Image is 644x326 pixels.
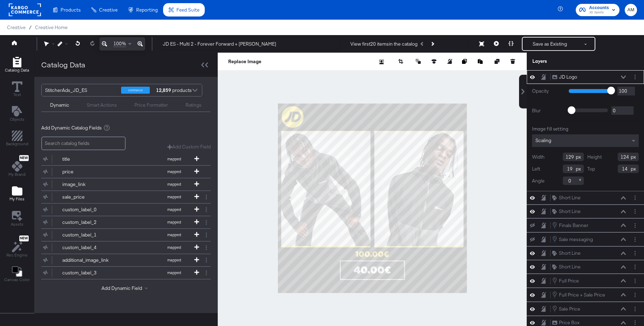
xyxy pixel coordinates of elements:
div: image_linkmapped [41,178,211,191]
div: Full Price [559,278,579,284]
button: Short Line [552,250,581,257]
svg: Copy image [462,59,467,64]
strong: 12,859 [155,84,172,96]
button: custom_label_3mapped [41,267,202,279]
div: View first 20 items in the catalog [350,41,418,47]
div: Price Formatter [134,102,168,108]
button: Layer Options [631,250,639,257]
span: JD Sports [589,10,609,15]
span: New [19,236,29,241]
div: custom_label_3 [62,270,113,276]
button: Layer Options [631,277,639,285]
div: Layers [532,58,604,65]
div: custom_label_0mapped [41,204,211,216]
button: AccountsJD Sports [576,4,619,16]
span: Reporting [136,7,158,13]
button: custom_label_0mapped [41,204,202,216]
div: sale_pricemapped [41,191,211,203]
div: StitcherAds_JD_ES [45,84,116,96]
svg: Paste image [478,59,483,64]
span: Text [13,92,21,98]
div: Finals Banner [559,222,588,229]
span: Rec Engine [6,252,28,258]
span: Accounts [589,4,609,12]
span: 100% [113,40,126,47]
div: Sale messaging [559,236,593,243]
button: Paste image [478,58,485,65]
div: custom_label_3mapped [41,267,211,279]
label: Top [587,166,595,172]
button: Replace Image [228,58,261,65]
span: My Brand [8,172,26,177]
div: additional_image_linkmapped [41,254,211,266]
span: mapped [155,245,193,250]
button: Copy image [462,58,469,65]
button: Add Files [5,184,29,204]
button: JD Logo [552,73,577,81]
div: price [62,168,113,175]
span: Feed Suite [176,7,199,13]
label: Width [532,154,545,160]
a: Creative Home [35,25,68,30]
div: Ratings [185,102,202,108]
div: Short Line [559,250,581,257]
span: Assets [11,221,23,227]
label: Angle [532,178,545,184]
button: image_linkmapped [41,178,202,191]
span: mapped [155,258,193,262]
div: Catalog Data [41,60,85,70]
button: Layer Options [631,73,639,81]
button: Add Rectangle [1,55,33,75]
button: Next Product [427,38,437,50]
button: Layer Options [631,305,639,313]
span: Add Dynamic Catalog Fields [41,125,102,131]
label: Height [587,154,602,160]
button: pricemapped [41,166,202,178]
button: sale_pricemapped [41,191,202,203]
div: JD Logo [559,74,577,80]
div: title [62,156,113,162]
span: mapped [155,207,193,212]
button: Short Line [552,194,581,201]
input: Search catalog fields [41,137,126,150]
button: NewRec Engine [2,234,32,260]
label: Left [532,166,540,172]
button: Add Dynamic Field [101,285,150,292]
button: Save as Existing [523,38,577,50]
button: Layer Options [631,263,639,271]
button: NewMy Brand [4,154,30,180]
button: Assets [7,209,28,229]
div: Price Box [559,319,580,326]
div: Short Line [559,264,581,270]
span: mapped [155,220,193,225]
label: Blur [532,107,563,114]
label: Opacity [532,88,563,94]
div: custom_label_2 [62,219,113,226]
span: mapped [155,232,193,237]
div: sale_price [62,194,113,200]
span: Scaling [535,137,551,144]
div: Add Custom Field [167,144,211,150]
button: Short Line [552,208,581,215]
span: Background [6,141,28,147]
button: Finals Banner [552,221,589,229]
button: titlemapped [41,153,202,165]
div: Sale Price [559,306,580,312]
div: Short Line [559,208,581,215]
div: custom_label_0 [62,206,113,213]
div: Smart Actions [87,102,117,108]
span: Creative [99,7,118,13]
div: custom_label_1 [62,232,113,238]
span: mapped [155,194,193,199]
span: Products [61,7,80,13]
button: Full Price [552,277,579,285]
span: Objects [10,117,24,122]
span: AM [628,6,634,14]
button: Text [8,80,27,100]
div: additional_image_link [62,257,113,264]
button: AM [625,4,637,16]
div: Image fill setting [532,126,639,132]
span: New [19,156,29,160]
button: Layer Options [631,194,639,201]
